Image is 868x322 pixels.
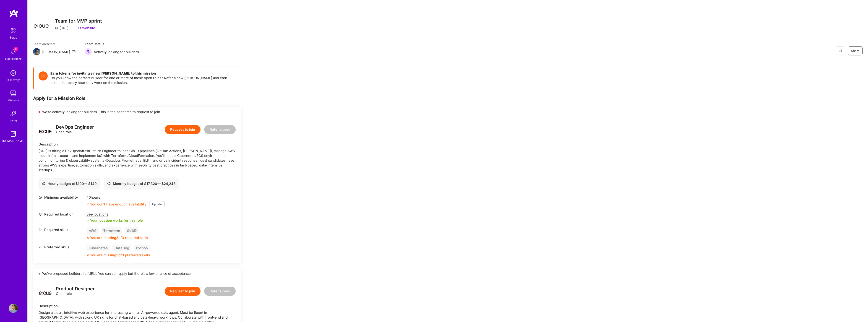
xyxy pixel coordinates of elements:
div: Preferred skills [39,245,84,249]
div: Discovery [7,78,20,82]
h3: Team for MVP sprint [55,18,102,24]
div: See locations [86,212,143,217]
i: icon CloseOrange [86,236,89,239]
div: You are missing 3 of 3 preferred skills [90,253,150,257]
i: icon Clock [39,196,42,199]
h4: Earn tokens for inviting a new [PERSON_NAME] to this mission [50,71,236,75]
p: Do you know the perfect builder for one or more of these open roles? Refer a new [PERSON_NAME] an... [50,75,236,85]
img: teamwork [9,89,18,98]
a: User Avatar [8,304,19,313]
img: Invite [9,109,18,118]
div: Required location [39,212,84,217]
div: Product Designer [56,286,95,291]
button: Share [848,46,863,55]
span: Actively looking for builders [94,49,139,54]
img: logo [39,123,52,136]
div: You are missing 3 of 3 required skills [90,235,148,240]
div: CI/CD [125,227,139,234]
div: We’re actively looking for builders. This is the best time to request to join. [33,107,241,117]
span: Team architect [33,42,76,46]
div: [URL] is hiring a DevOps/Infrastructure Engineer to lead CI/CD pipelines (GitHub Actions, [PERSON... [39,148,236,172]
div: Required skills [39,227,84,232]
img: Team Architect [33,48,40,55]
div: DataDog [112,245,131,251]
button: Refer a peer [204,287,236,296]
div: [PERSON_NAME] [42,49,70,54]
img: discovery [9,68,18,78]
div: Minimum availability [39,195,84,200]
div: Monthly budget of $ 17,320 — $ 24,248 [107,181,175,186]
div: We've proposed builders to [URL]. You can still apply but there's a low chance of acceptance. [33,268,241,279]
img: Token icon [39,71,48,80]
span: Team status [85,42,139,46]
div: Your location works for this role [86,218,143,223]
div: DevOps Engineer [56,125,94,130]
div: Open role [56,286,95,296]
i: icon Cash [107,182,111,185]
div: Terraform [101,227,122,234]
img: Company Logo [33,18,50,30]
div: Hourly budget of $ 100 — $ 140 [42,181,97,186]
div: [DOMAIN_NAME] [2,138,24,143]
button: Request to join [165,287,201,296]
button: Refer a peer [204,125,236,134]
img: guide book [9,129,18,138]
div: Open role [56,125,94,134]
div: You don’t have enough availability [86,202,146,207]
div: [URL] [55,26,68,30]
div: Kubernetes [86,245,110,251]
span: 11 [14,47,18,51]
span: Share [851,49,860,53]
i: icon Location [39,213,42,216]
div: Missions [8,98,19,103]
i: icon CloseOrange [86,203,89,206]
i: icon CloseOrange [86,254,89,257]
div: Notifications [5,56,21,61]
div: Description [39,304,236,308]
i: icon Mail [72,50,76,54]
i: icon Tag [39,245,42,249]
button: Request to join [165,125,201,134]
img: bell [9,47,18,56]
img: logo [9,9,18,17]
div: Python [134,245,150,251]
img: Actively looking for builders [85,48,92,55]
div: AWS [86,227,99,234]
i: icon Cash [42,182,45,185]
i: icon Check [86,219,89,222]
a: Website [78,26,95,30]
div: Invite [10,118,17,123]
div: 40 hours [86,195,165,200]
i: icon Tag [39,228,42,231]
img: setup [8,26,18,35]
button: Update [149,201,165,207]
i: icon CompanyGray [55,26,59,30]
i: icon EyeClosed [839,49,842,53]
img: User Avatar [9,304,18,313]
div: Setup [10,35,17,40]
div: Description [39,142,236,147]
div: Apply for a Mission Role [33,95,241,101]
img: logo [39,284,52,298]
